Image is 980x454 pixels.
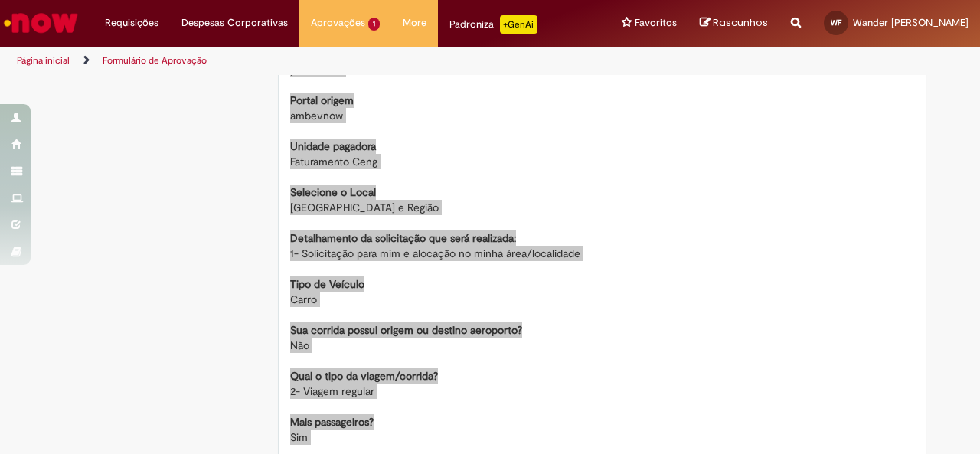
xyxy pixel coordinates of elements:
[290,323,522,337] b: Sua corrida possui origem ou destino aeroporto?
[500,15,537,34] p: +GenAi
[290,231,516,245] b: Detalhamento da solicitação que será realizada:
[290,247,580,260] span: 1- Solicitação para mim e alocação no minha área/localidade
[635,15,677,31] span: Favoritos
[368,18,380,31] span: 1
[290,384,374,398] span: 2- Viagem regular
[449,15,537,34] div: Padroniza
[290,338,309,352] span: Não
[290,109,343,122] span: ambevnow
[290,292,317,306] span: Carro
[713,15,768,30] span: Rascunhos
[403,15,426,31] span: More
[831,18,841,28] span: WF
[181,15,288,31] span: Despesas Corporativas
[290,139,376,153] b: Unidade pagadora
[105,15,158,31] span: Requisições
[17,54,70,67] a: Página inicial
[290,201,439,214] span: [GEOGRAPHIC_DATA] e Região
[290,277,364,291] b: Tipo de Veículo
[11,47,642,75] ul: Trilhas de página
[290,430,308,444] span: Sim
[2,8,80,38] img: ServiceNow
[853,16,969,29] span: Wander [PERSON_NAME]
[103,54,207,67] a: Formulário de Aprovação
[290,185,376,199] b: Selecione o Local
[311,15,365,31] span: Aprovações
[290,155,377,168] span: Faturamento Ceng
[290,369,438,383] b: Qual o tipo da viagem/corrida?
[700,16,768,31] a: Rascunhos
[290,93,354,107] b: Portal origem
[290,415,374,429] b: Mais passageiros?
